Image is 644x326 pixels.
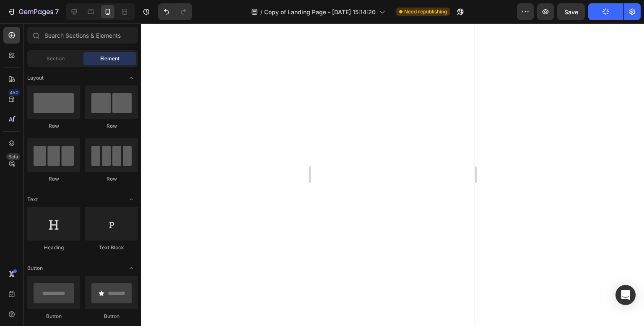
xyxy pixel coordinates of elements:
[27,264,43,272] span: Button
[557,3,585,20] button: Save
[85,122,138,130] div: Row
[85,175,138,183] div: Row
[27,313,80,320] div: Button
[264,8,376,16] span: Copy of Landing Page - [DATE] 15:14:20
[27,244,80,251] div: Heading
[27,74,44,82] span: Layout
[3,3,62,20] button: 7
[404,8,447,16] span: Need republishing
[6,153,20,160] div: Beta
[27,27,138,44] input: Search Sections & Elements
[8,89,20,96] div: 450
[27,122,80,130] div: Row
[27,175,80,183] div: Row
[564,8,578,16] span: Save
[85,313,138,320] div: Button
[125,71,138,85] span: Toggle open
[125,261,138,275] span: Toggle open
[158,3,192,20] div: Undo/Redo
[27,196,38,203] span: Text
[260,8,262,16] span: /
[55,7,59,17] p: 7
[311,23,475,326] iframe: Design area
[615,285,636,305] div: Open Intercom Messenger
[85,244,138,251] div: Text Block
[100,55,119,62] span: Element
[47,55,65,62] span: Section
[125,193,138,206] span: Toggle open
